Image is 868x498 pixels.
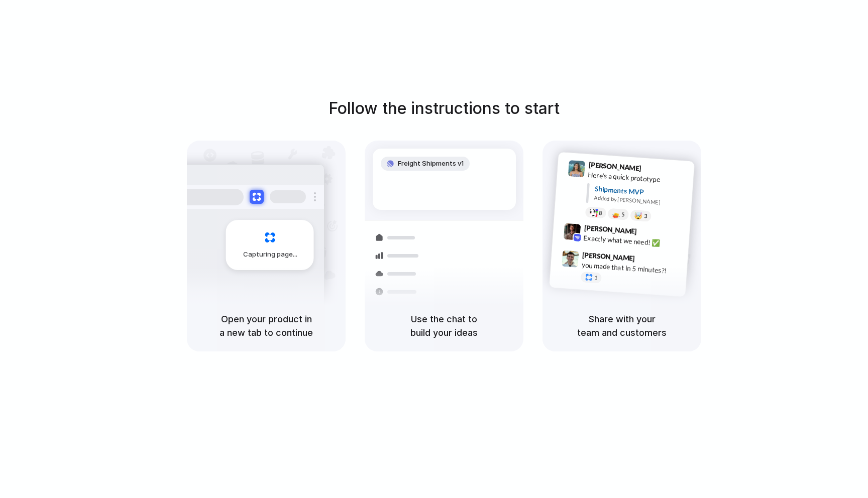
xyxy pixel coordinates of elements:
div: Here's a quick prototype [588,170,688,187]
span: 1 [594,275,598,281]
div: Exactly what we need! ✅ [583,233,684,250]
span: Freight Shipments v1 [398,159,464,169]
div: you made that in 5 minutes?! [581,260,682,277]
span: 8 [599,210,602,216]
span: 9:47 AM [638,255,659,267]
span: 9:42 AM [640,227,661,239]
span: 3 [644,213,647,219]
div: Shipments MVP [594,184,687,200]
div: Added by [PERSON_NAME] [594,194,686,208]
h1: Follow the instructions to start [329,96,560,120]
span: [PERSON_NAME] [582,250,635,264]
h5: Open your product in a new tab to continue [199,312,334,339]
div: 🤯 [634,212,643,220]
span: 5 [621,212,625,217]
h5: Share with your team and customers [555,312,689,339]
span: [PERSON_NAME] [584,222,637,237]
span: 9:41 AM [644,164,665,176]
h5: Use the chat to build your ideas [377,312,511,339]
span: Capturing page [243,250,299,260]
span: [PERSON_NAME] [588,159,641,174]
